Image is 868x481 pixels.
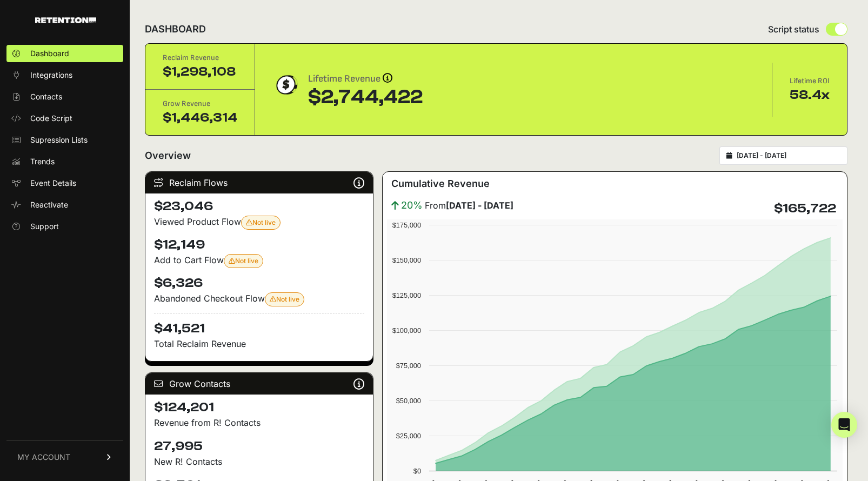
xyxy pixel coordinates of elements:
[6,196,123,213] a: Reactivate
[30,178,76,189] span: Event Details
[154,275,364,292] h4: $6,326
[392,291,420,299] text: $125,000
[270,295,299,303] span: Not live
[30,199,68,210] span: Reactivate
[6,175,123,192] a: Event Details
[154,416,364,429] p: Revenue from R! Contacts
[30,113,72,124] span: Code Script
[831,412,857,438] div: Open Intercom Messenger
[790,86,830,104] div: 58.4x
[35,17,96,23] img: Retention.com
[154,198,364,215] h4: $23,046
[145,22,206,37] h2: DASHBOARD
[154,292,364,306] div: Abandoned Checkout Flow
[154,455,364,468] p: New R! Contacts
[774,200,836,217] h4: $165,722
[229,257,258,265] span: Not live
[6,218,123,235] a: Support
[30,135,88,145] span: Supression Lists
[413,467,420,475] text: $0
[392,326,420,335] text: $100,000
[446,200,513,211] strong: [DATE] - [DATE]
[768,23,819,36] span: Script status
[154,253,364,268] div: Add to Cart Flow
[396,397,420,405] text: $50,000
[163,52,237,63] div: Reclaim Revenue
[154,337,364,350] p: Total Reclaim Revenue
[154,313,364,337] h4: $41,521
[6,45,123,62] a: Dashboard
[30,48,69,59] span: Dashboard
[145,373,373,395] div: Grow Contacts
[145,172,373,193] div: Reclaim Flows
[30,70,72,81] span: Integrations
[154,438,364,455] h4: 27,995
[308,71,423,86] div: Lifetime Revenue
[17,452,70,463] span: MY ACCOUNT
[145,148,191,163] h2: Overview
[396,432,420,440] text: $25,000
[6,131,123,149] a: Supression Lists
[308,86,423,108] div: $2,744,422
[6,153,123,170] a: Trends
[30,156,55,167] span: Trends
[272,71,299,98] img: dollar-coin-05c43ed7efb7bc0c12610022525b4bbbb207c7efeef5aecc26f025e68dcafac9.png
[391,176,490,191] h3: Cumulative Revenue
[154,215,364,230] div: Viewed Product Flow
[396,362,420,370] text: $75,000
[425,199,513,212] span: From
[246,218,276,226] span: Not live
[154,399,364,416] h4: $124,201
[30,91,62,102] span: Contacts
[163,98,237,109] div: Grow Revenue
[6,110,123,127] a: Code Script
[790,76,830,86] div: Lifetime ROI
[163,109,237,126] div: $1,446,314
[6,66,123,84] a: Integrations
[392,221,420,229] text: $175,000
[163,63,237,81] div: $1,298,108
[6,440,123,473] a: MY ACCOUNT
[392,256,420,264] text: $150,000
[30,221,59,232] span: Support
[401,198,423,213] span: 20%
[154,236,364,253] h4: $12,149
[6,88,123,105] a: Contacts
